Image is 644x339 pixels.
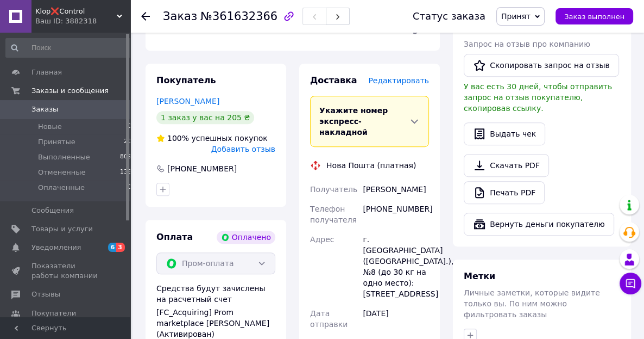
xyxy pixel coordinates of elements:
button: Чат с покупателем [620,273,641,294]
span: Оплата [156,232,193,242]
span: 6 [108,243,117,252]
span: Заказ выполнен [564,13,624,21]
span: Отмененные [38,168,85,177]
div: [DATE] [361,304,431,334]
div: [PERSON_NAME] [361,180,431,199]
span: Оплаченные [38,183,85,193]
span: Покупатель [156,75,216,85]
span: Принят [501,12,531,21]
div: [PHONE_NUMBER] [166,163,238,174]
span: Сообщения [31,206,74,215]
div: Нова Пошта (платная) [324,160,419,171]
span: Выполненные [38,152,90,162]
span: Показатели работы компании [31,261,100,281]
span: Покупатели [31,309,76,318]
span: Заказ [163,10,197,23]
a: Печать PDF [464,181,545,204]
span: У вас есть 30 дней, чтобы отправить запрос на отзыв покупателю, скопировав ссылку. [464,82,612,113]
a: Скачать PDF [464,154,549,177]
span: Добавить отзыв [211,145,275,153]
span: Укажите номер экспресс-накладной [319,106,388,137]
span: Новые [38,122,62,132]
div: Оплачено [217,231,275,244]
span: 100% [167,134,189,143]
span: Отзывы [31,289,60,299]
a: [PERSON_NAME] [156,97,219,106]
span: 0 [128,183,131,193]
input: Поиск [5,38,132,58]
button: Заказ выполнен [555,8,633,24]
span: Личные заметки, которые видите только вы. По ним можно фильтровать заказы [464,288,600,319]
div: Вернуться назад [141,11,150,22]
button: Скопировать запрос на отзыв [464,54,619,77]
span: 138 [120,168,131,177]
span: Заказы и сообщения [31,86,109,96]
div: [PHONE_NUMBER] [361,199,431,230]
span: №361632366 [200,10,277,23]
div: успешных покупок [156,133,268,144]
span: Адрес [310,235,334,244]
span: Заказы [31,104,58,114]
span: Телефон получателя [310,205,357,224]
span: Получатель [310,185,357,194]
span: Уведомления [31,243,81,252]
span: Дата отправки [310,309,348,329]
span: 3 [116,243,125,252]
span: Главная [31,67,62,77]
div: Ваш ID: 3882318 [35,16,130,26]
button: Вернуть деньги покупателю [464,213,614,236]
span: 20 [124,137,131,147]
span: 0 [128,122,131,132]
button: Выдать чек [464,122,545,145]
span: Метки [464,271,495,281]
div: 1 заказ у вас на 205 ₴ [156,111,254,124]
span: Редактировать [368,76,429,85]
span: Принятые [38,137,75,147]
div: г. [GEOGRAPHIC_DATA] ([GEOGRAPHIC_DATA].), №8 (до 30 кг на одно место): [STREET_ADDRESS] [361,230,431,304]
div: Статус заказа [413,11,485,22]
span: Доставка [310,75,357,85]
span: 809 [120,152,131,162]
span: Klop❌Control [35,7,117,16]
span: Товары и услуги [31,224,93,234]
span: Запрос на отзыв про компанию [464,40,590,48]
